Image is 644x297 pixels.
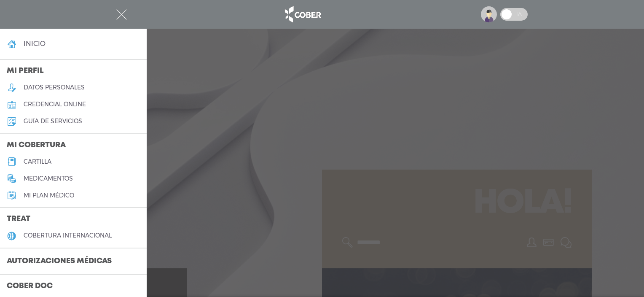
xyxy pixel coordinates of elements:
[24,101,86,108] h5: credencial online
[24,192,74,199] h5: Mi plan médico
[116,9,127,20] img: Cober_menu-close-white.svg
[24,232,112,239] h5: cobertura internacional
[24,40,46,48] h4: inicio
[280,4,325,24] img: logo_cober_home-white.png
[24,84,85,91] h5: datos personales
[481,6,497,22] img: profile-placeholder.svg
[24,158,51,165] h5: cartilla
[24,118,82,125] h5: guía de servicios
[24,175,73,182] h5: medicamentos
